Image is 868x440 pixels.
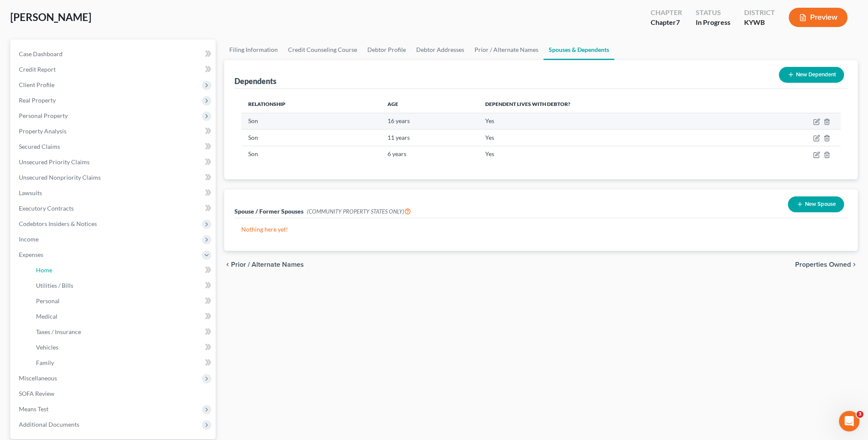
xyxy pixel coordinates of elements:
i: chevron_right [851,261,858,268]
span: Medical [36,313,57,320]
td: Son [241,146,380,162]
span: Additional Documents [19,421,79,428]
span: Home [36,266,52,274]
a: Filing Information [224,39,283,60]
div: Dependents [234,76,276,86]
span: Expenses [19,251,43,258]
a: Medical [29,309,216,324]
a: Home [29,262,216,278]
a: Utilities / Bills [29,278,216,293]
td: 11 years [380,130,478,146]
span: Prior / Alternate Names [231,261,304,268]
a: Credit Report [12,62,216,77]
a: Credit Counseling Course [283,39,362,60]
span: (COMMUNITY PROPERTY STATES ONLY) [307,208,411,215]
td: Yes [478,130,747,146]
a: Executory Contracts [12,201,216,216]
a: Prior / Alternate Names [469,39,544,60]
button: New Dependent [779,67,844,83]
a: Personal [29,293,216,309]
td: 16 years [380,113,478,129]
a: Lawsuits [12,185,216,201]
div: Chapter [651,18,682,27]
a: SOFA Review [12,386,216,401]
span: [PERSON_NAME] [10,11,91,23]
span: Secured Claims [19,143,60,150]
a: Debtor Profile [362,39,411,60]
span: 3 [856,411,863,418]
span: Miscellaneous [19,374,57,382]
a: Unsecured Nonpriority Claims [12,170,216,185]
span: Means Test [19,405,48,413]
span: Utilities / Bills [36,282,73,289]
iframe: Intercom live chat [839,411,859,431]
th: Age [380,96,478,113]
span: Vehicles [36,344,58,351]
span: Family [36,359,54,366]
span: Taxes / Insurance [36,328,81,335]
td: Yes [478,113,747,129]
a: Case Dashboard [12,46,216,62]
span: Personal [36,297,60,304]
a: Unsecured Priority Claims [12,154,216,170]
div: KYWB [744,18,775,27]
p: Nothing here yet! [241,225,841,234]
th: Relationship [241,96,380,113]
button: chevron_left Prior / Alternate Names [224,261,304,268]
span: Client Profile [19,81,54,88]
td: Son [241,113,380,129]
a: Taxes / Insurance [29,324,216,340]
i: chevron_left [224,261,231,268]
span: Properties Owned [795,261,851,268]
div: In Progress [696,18,730,27]
span: Real Property [19,96,56,104]
span: Property Analysis [19,127,66,135]
span: Executory Contracts [19,205,74,212]
span: Case Dashboard [19,50,63,57]
span: Unsecured Nonpriority Claims [19,174,101,181]
span: Lawsuits [19,189,42,196]
a: Property Analysis [12,124,216,139]
a: Family [29,355,216,371]
span: Codebtors Insiders & Notices [19,220,97,227]
span: Income [19,235,39,243]
a: Vehicles [29,340,216,355]
span: 7 [676,18,680,26]
span: Personal Property [19,112,68,119]
span: SOFA Review [19,390,54,397]
button: New Spouse [788,196,844,212]
button: Properties Owned chevron_right [795,261,858,268]
span: Spouse / Former Spouses [234,208,303,215]
span: Unsecured Priority Claims [19,158,90,166]
th: Dependent lives with debtor? [478,96,747,113]
td: Son [241,130,380,146]
td: 6 years [380,146,478,162]
a: Spouses & Dependents [544,39,614,60]
div: Status [696,8,730,18]
a: Secured Claims [12,139,216,154]
button: Preview [789,8,847,27]
span: Credit Report [19,66,56,73]
div: District [744,8,775,18]
td: Yes [478,146,747,162]
a: Debtor Addresses [411,39,469,60]
div: Chapter [651,8,682,18]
